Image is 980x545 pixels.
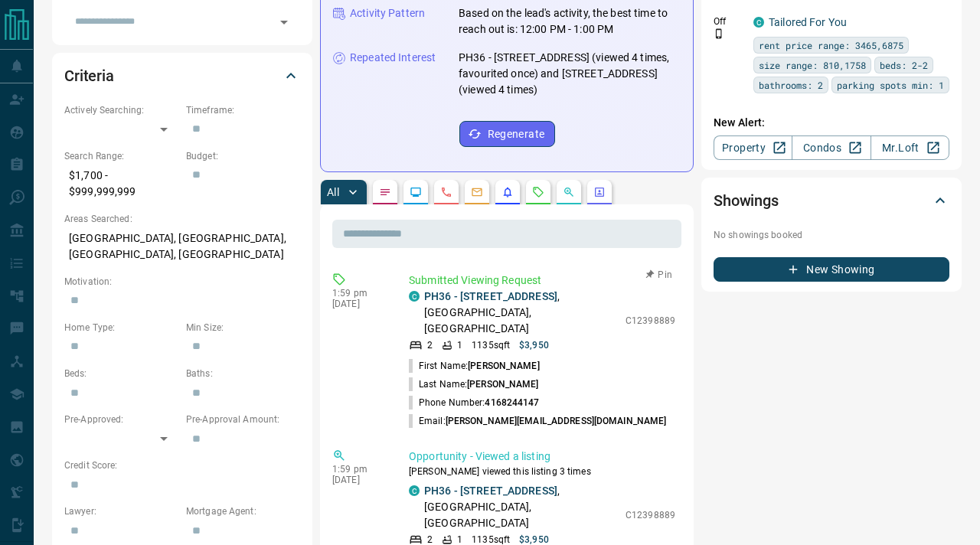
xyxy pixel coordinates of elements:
p: Phone Number: [409,396,540,410]
h2: Criteria [64,64,114,88]
span: [PERSON_NAME] [468,361,539,371]
p: Last Name: [409,377,539,391]
p: C12398889 [626,314,675,328]
p: Submitted Viewing Request [409,272,675,289]
p: , [GEOGRAPHIC_DATA], [GEOGRAPHIC_DATA] [424,289,618,337]
p: Actively Searching: [64,103,178,117]
p: $3,950 [519,338,549,352]
p: 1135 sqft [472,338,510,352]
p: No showings booked [714,228,949,242]
p: Search Range: [64,149,178,163]
p: , [GEOGRAPHIC_DATA], [GEOGRAPHIC_DATA] [424,483,618,531]
p: Based on the lead's activity, the best time to reach out is: 12:00 PM - 1:00 PM [459,5,681,38]
p: Home Type: [64,321,178,335]
p: $1,700 - $999,999,999 [64,163,178,204]
p: First Name: [409,359,540,373]
div: condos.ca [409,485,420,496]
span: rent price range: 3465,6875 [759,38,903,53]
p: Activity Pattern [350,5,425,21]
p: [GEOGRAPHIC_DATA], [GEOGRAPHIC_DATA], [GEOGRAPHIC_DATA], [GEOGRAPHIC_DATA] [64,226,300,267]
p: New Alert: [714,115,949,131]
svg: Lead Browsing Activity [410,186,422,198]
p: Email: [409,414,666,428]
div: Showings [714,182,949,219]
p: Pre-Approved: [64,413,178,426]
p: Areas Searched: [64,212,300,226]
div: condos.ca [753,17,764,28]
svg: Listing Alerts [501,186,514,198]
p: Off [714,15,744,28]
p: [DATE] [332,299,386,309]
p: C12398889 [626,508,675,522]
svg: Opportunities [563,186,575,198]
p: 1 [457,338,462,352]
svg: Requests [532,186,544,198]
span: [PERSON_NAME][EMAIL_ADDRESS][DOMAIN_NAME] [446,416,667,426]
span: bathrooms: 2 [759,77,823,93]
a: Property [714,135,792,160]
button: Regenerate [459,121,555,147]
span: 4168244147 [485,397,539,408]
p: Repeated Interest [350,50,436,66]
span: [PERSON_NAME] [467,379,538,390]
a: Condos [792,135,871,160]
span: beds: 2-2 [880,57,928,73]
p: [PERSON_NAME] viewed this listing 3 times [409,465,675,478]
p: PH36 - [STREET_ADDRESS] (viewed 4 times, favourited once) and [STREET_ADDRESS] (viewed 4 times) [459,50,681,98]
p: 1:59 pm [332,288,386,299]
p: Lawyer: [64,504,178,518]
p: Motivation: [64,275,300,289]
span: size range: 810,1758 [759,57,866,73]
div: Criteria [64,57,300,94]
p: Pre-Approval Amount: [186,413,300,426]
p: Budget: [186,149,300,163]
button: Open [273,11,295,33]
button: Pin [637,268,681,282]
p: [DATE] [332,475,386,485]
p: Opportunity - Viewed a listing [409,449,675,465]
p: Mortgage Agent: [186,504,300,518]
p: Credit Score: [64,459,300,472]
p: All [327,187,339,197]
p: 2 [427,338,433,352]
span: parking spots min: 1 [837,77,944,93]
button: New Showing [714,257,949,282]
div: condos.ca [409,291,420,302]
svg: Calls [440,186,452,198]
a: PH36 - [STREET_ADDRESS] [424,485,557,497]
svg: Notes [379,186,391,198]
p: Timeframe: [186,103,300,117]
a: Mr.Loft [871,135,949,160]
a: Tailored For You [769,16,847,28]
p: Min Size: [186,321,300,335]
svg: Emails [471,186,483,198]
a: PH36 - [STREET_ADDRESS] [424,290,557,302]
p: Baths: [186,367,300,380]
h2: Showings [714,188,779,213]
p: 1:59 pm [332,464,386,475]
svg: Agent Actions [593,186,606,198]
p: Beds: [64,367,178,380]
svg: Push Notification Only [714,28,724,39]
